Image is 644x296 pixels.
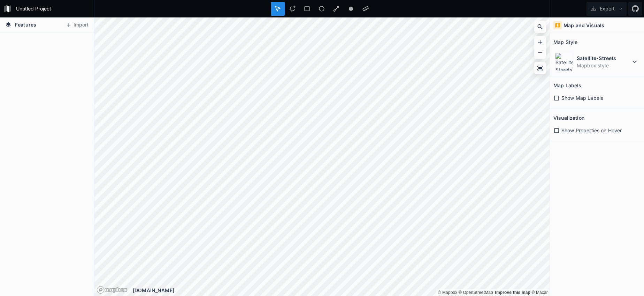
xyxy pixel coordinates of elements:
[561,127,622,134] span: Show Properties on Hover
[561,94,603,102] span: Show Map Labels
[553,80,581,91] h2: Map Labels
[15,21,36,28] span: Features
[97,286,127,294] a: Mapbox logo
[459,290,493,295] a: OpenStreetMap
[577,62,630,69] dd: Mapbox style
[553,112,584,123] h2: Visualization
[586,2,627,16] button: Export
[553,37,577,47] h2: Map Style
[555,53,573,71] img: Satellite-Streets
[577,54,630,62] dt: Satellite-Streets
[133,287,550,294] div: [DOMAIN_NAME]
[532,290,548,295] a: Maxar
[62,20,92,31] button: Import
[438,290,457,295] a: Mapbox
[563,22,604,29] h4: Map and Visuals
[495,290,530,295] a: Map feedback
